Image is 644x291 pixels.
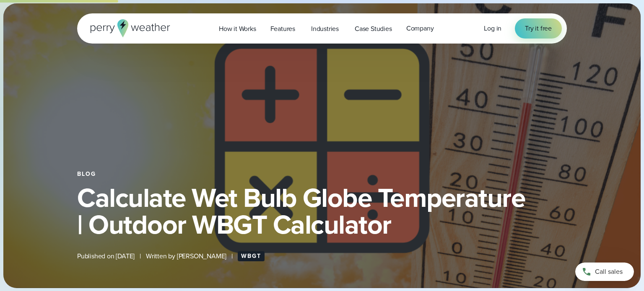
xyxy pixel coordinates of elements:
[484,23,501,33] a: Log in
[515,18,562,39] a: Try it free
[77,184,567,238] h1: Calculate Wet Bulb Globe Temperature | Outdoor WBGT Calculator
[146,251,226,261] span: Written by [PERSON_NAME]
[575,263,634,281] a: Call sales
[77,171,567,178] div: Blog
[212,20,263,37] a: How it Works
[270,24,295,34] span: Features
[595,267,623,277] span: Call sales
[406,23,434,33] span: Company
[77,251,135,261] span: Published on [DATE]
[219,24,256,34] span: How it Works
[348,20,399,37] a: Case Studies
[231,251,233,261] span: |
[238,251,265,261] a: WBGT
[140,251,141,261] span: |
[355,24,392,34] span: Case Studies
[311,24,339,34] span: Industries
[525,23,552,33] span: Try it free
